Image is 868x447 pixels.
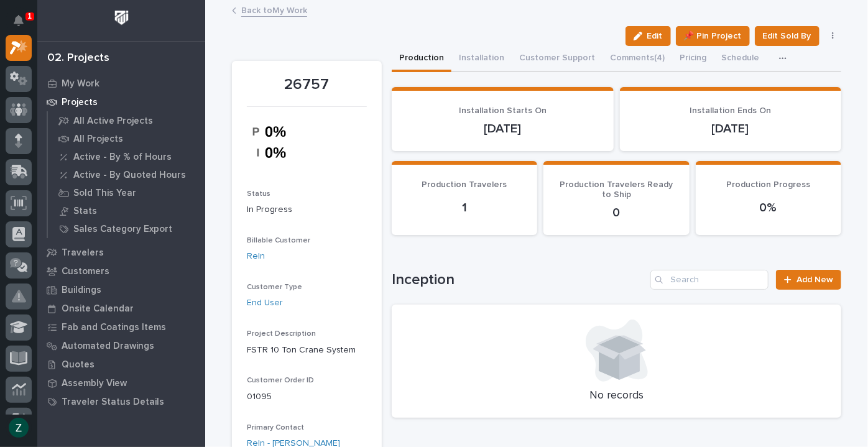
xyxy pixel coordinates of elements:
span: Edit Sold By [763,29,811,44]
p: 01095 [247,390,367,403]
a: Projects [37,93,205,111]
button: Pricing [672,46,714,72]
button: 📌 Pin Project [676,26,750,46]
p: Quotes [62,359,95,371]
a: Reln [247,250,265,263]
h1: Inception [392,271,645,289]
a: All Projects [48,130,205,147]
span: Project Description [247,330,316,338]
p: Automated Drawings [62,341,154,352]
span: Customer Type [247,283,302,291]
a: End User [247,297,283,310]
p: Projects [62,97,98,108]
p: Active - By Quoted Hours [73,170,186,181]
a: Sold This Year [48,184,205,201]
span: Production Travelers Ready to Ship [560,180,673,200]
p: 1 [407,200,522,215]
button: Production [392,46,451,72]
p: No records [407,389,826,403]
a: Back toMy Work [241,2,307,17]
p: Sold This Year [73,188,136,199]
button: Notifications [6,7,32,34]
span: Primary Contact [247,424,304,431]
p: All Projects [73,134,123,145]
p: My Work [62,78,99,90]
a: Active - By % of Hours [48,148,205,165]
p: 1 [27,12,32,21]
span: Billable Customer [247,237,310,244]
button: Comments (4) [603,46,672,72]
p: Onsite Calendar [62,303,134,315]
a: Fab and Coatings Items [37,318,205,336]
a: Automated Drawings [37,336,205,355]
div: Notifications1 [16,15,32,35]
a: My Work [37,74,205,93]
p: [DATE] [407,121,599,136]
span: Status [247,190,270,198]
p: [DATE] [635,121,827,136]
a: Add New [776,270,841,290]
a: Customers [37,262,205,280]
button: Schedule [714,46,767,72]
a: Travelers [37,243,205,262]
span: Installation Ends On [690,106,771,115]
span: Customer Order ID [247,377,314,384]
p: FSTR 10 Ton Crane System [247,344,367,357]
p: Customers [62,266,109,277]
button: Edit Sold By [755,26,820,46]
a: Buildings [37,280,205,299]
span: Edit [647,30,663,42]
a: Active - By Quoted Hours [48,166,205,183]
p: Travelers [62,247,104,259]
p: In Progress [247,203,367,216]
p: Assembly View [62,378,127,389]
p: Sales Category Export [73,224,172,235]
a: Quotes [37,355,205,374]
button: Customer Support [512,46,603,72]
a: Stats [48,202,205,219]
a: Traveler Status Details [37,392,205,411]
span: Add New [796,275,833,284]
p: Buildings [62,285,101,296]
p: Active - By % of Hours [73,152,172,163]
a: Assembly View [37,374,205,392]
button: Edit [626,26,671,46]
p: Fab and Coatings Items [62,322,166,333]
div: 02. Projects [47,52,109,65]
img: Workspace Logo [110,6,133,29]
a: Sales Category Export [48,220,205,237]
img: 0i1Q2bJ7qGCEkqR0WF2oxW_3uciHdXtjM6xwRdYYpmU [247,114,307,170]
button: Installation [451,46,512,72]
p: Traveler Status Details [62,397,164,408]
p: Stats [73,206,97,217]
p: All Active Projects [73,116,153,127]
p: 0 [558,205,674,220]
button: users-avatar [6,415,32,441]
a: Onsite Calendar [37,299,205,318]
span: 📌 Pin Project [684,29,742,44]
p: 0% [711,200,826,215]
a: All Active Projects [48,112,205,129]
input: Search [650,270,769,290]
span: Production Travelers [422,180,507,189]
p: 26757 [247,76,367,94]
span: Production Progress [726,180,810,189]
span: Installation Starts On [459,106,547,115]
